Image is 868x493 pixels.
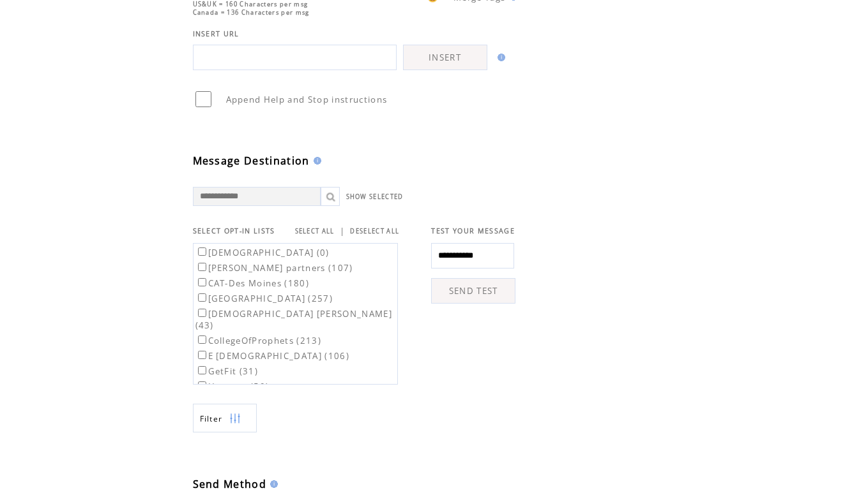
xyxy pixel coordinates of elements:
[295,227,335,235] a: SELECT ALL
[229,404,241,433] img: filters.png
[494,54,505,61] img: help.gif
[340,225,345,237] span: |
[198,247,206,256] input: [DEMOGRAPHIC_DATA] (0)
[198,381,206,390] input: Houston (50)
[310,157,321,165] img: help.gif
[198,351,206,359] input: E [DEMOGRAPHIC_DATA] (106)
[266,480,278,488] img: help.gif
[193,404,257,432] a: Filter
[350,227,399,235] a: DESELECT ALL
[195,293,333,304] label: [GEOGRAPHIC_DATA] (257)
[198,309,206,317] input: [DEMOGRAPHIC_DATA] [PERSON_NAME] (43)
[195,308,393,331] label: [DEMOGRAPHIC_DATA] [PERSON_NAME] (43)
[431,278,515,304] a: SEND TEST
[193,8,310,17] span: Canada = 136 Characters per msg
[195,350,350,362] label: E [DEMOGRAPHIC_DATA] (106)
[200,413,223,424] span: Show filters
[431,226,515,235] span: TEST YOUR MESSAGE
[198,278,206,286] input: CAT-Des Moines (180)
[193,29,240,38] span: INSERT URL
[198,293,206,302] input: [GEOGRAPHIC_DATA] (257)
[198,263,206,271] input: [PERSON_NAME] partners (107)
[198,335,206,344] input: CollegeOfProphets (213)
[195,277,310,289] label: CAT-Des Moines (180)
[195,335,322,346] label: CollegeOfProphets (213)
[193,226,275,235] span: SELECT OPT-IN LISTS
[193,154,310,168] span: Message Destination
[226,94,388,105] span: Append Help and Stop instructions
[193,477,267,491] span: Send Method
[403,45,487,70] a: INSERT
[195,365,259,377] label: GetFit (31)
[198,366,206,374] input: GetFit (31)
[195,381,270,392] label: Houston (50)
[346,193,404,201] a: SHOW SELECTED
[195,247,330,258] label: [DEMOGRAPHIC_DATA] (0)
[195,262,353,274] label: [PERSON_NAME] partners (107)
